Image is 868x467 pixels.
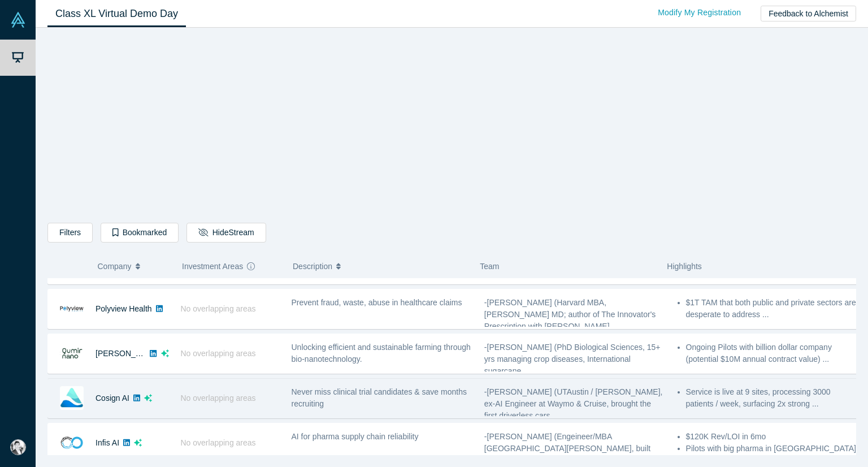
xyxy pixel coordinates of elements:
button: Description [293,254,468,278]
span: Prevent fraud, waste, abuse in healthcare claims [292,298,462,307]
span: Company [98,254,132,278]
li: $120K Rev/LOI in 6mo [686,431,858,443]
a: Polyview Health [96,304,152,313]
li: Pilots with big pharma in [GEOGRAPHIC_DATA] ... [686,443,858,466]
img: Alchemist Vault Logo [10,12,26,28]
svg: dsa ai sparkles [134,439,142,447]
li: $1T TAM that both public and private sectors are desperate to address ... [686,297,858,321]
span: Description [293,254,332,278]
span: No overlapping areas [181,438,256,447]
span: Investment Areas [182,254,243,278]
a: Cosign AI [96,394,129,403]
img: Cosign AI's Logo [60,386,84,410]
svg: dsa ai sparkles [144,394,152,402]
button: HideStream [186,223,266,243]
span: -[PERSON_NAME] (Harvard MBA, [PERSON_NAME] MD; author of The Innovator's Prescription with [PERSO... [484,298,656,331]
iframe: Alchemist Class XL Demo Day: Vault [294,37,610,214]
a: Class XL Virtual Demo Day [47,1,186,27]
button: Filters [47,223,93,243]
span: Team [480,262,499,271]
span: Highlights [667,262,701,271]
span: AI for pharma supply chain reliability [292,432,419,441]
svg: dsa ai sparkles [161,349,169,357]
img: Polyview Health's Logo [60,297,84,321]
span: No overlapping areas [181,304,256,313]
span: No overlapping areas [181,349,256,358]
span: Never miss clinical trial candidates & save months recruiting [292,387,467,408]
li: Ongoing Pilots with billion dollar company (potential $10M annual contract value) ... [686,341,858,365]
img: Qumir Nano's Logo [60,341,84,365]
span: -[PERSON_NAME] (PhD Biological Sciences, 15+ yrs managing crop diseases, International sugarcane ... [484,343,661,375]
li: Service is live at 9 sites, processing 3000 patients / week, surfacing 2x strong ... [686,386,858,410]
button: Bookmarked [101,223,179,243]
button: Feedback to Alchemist [761,6,856,21]
img: Infis AI's Logo [60,431,84,455]
span: Unlocking efficient and sustainable farming through bio-nanotechnology. [292,343,471,364]
a: Infis AI [96,438,119,447]
button: Company [98,254,171,278]
span: -[PERSON_NAME] (UTAustin / [PERSON_NAME], ex-AI Engineer at Waymo & Cruise, brought the first dri... [484,387,663,420]
a: [PERSON_NAME] [96,349,160,358]
a: Modify My Registration [646,3,753,23]
img: Michael Zhang's Account [10,439,26,455]
span: No overlapping areas [181,394,256,403]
